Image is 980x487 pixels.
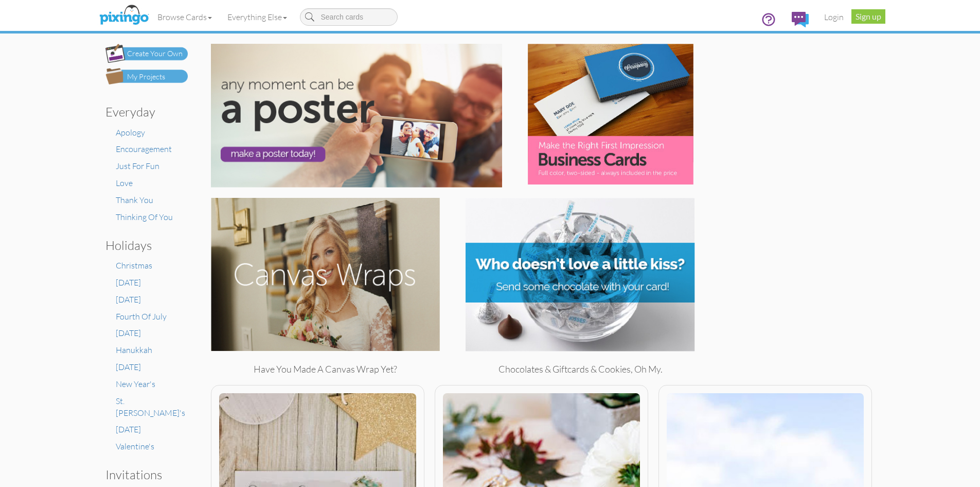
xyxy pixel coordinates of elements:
img: comments.svg [792,12,809,27]
img: personal_bizcards.jpg [528,44,693,184]
a: New Year's [116,379,155,389]
a: Encouragement [116,144,172,154]
iframe: Chat [979,486,980,487]
a: Browse Cards [150,4,220,30]
a: Thank You [116,195,153,205]
a: Just For Fun [116,161,159,171]
a: [DATE] [116,294,141,305]
input: Search cards [300,8,398,26]
img: personal_poster.jpg [211,44,502,188]
div: My Projects [127,72,165,82]
h3: invitations [105,468,180,481]
a: Login [816,4,851,30]
a: Christmas [116,260,152,271]
div: Create Your Own [127,48,183,59]
a: Valentine's [116,441,154,451]
a: [DATE] [116,328,141,338]
a: [DATE] [116,424,141,434]
a: Apology [116,127,145,138]
img: personal_canvaswraps.jpg [211,198,440,351]
a: [DATE] [116,277,141,288]
img: pixingo logo [97,3,151,28]
img: my-projects-button.png [105,68,188,85]
h3: everyday [105,105,180,119]
h4: Chocolates & giftcards & cookies, oh my. [466,364,695,375]
a: Hanukkah [116,345,152,355]
a: Sign up [851,9,885,24]
a: Thinking Of You [116,212,173,222]
h3: holidays [105,239,180,252]
a: Everything Else [220,4,295,30]
a: Love [116,178,133,188]
img: create-own-button.png [105,44,188,63]
img: personal_gifts.jpg [466,198,695,351]
a: Fourth Of July [116,311,167,322]
a: [DATE] [116,362,141,372]
h4: Have you made a Canvas Wrap yet? [211,364,440,375]
a: St. [PERSON_NAME]'s [116,396,185,418]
